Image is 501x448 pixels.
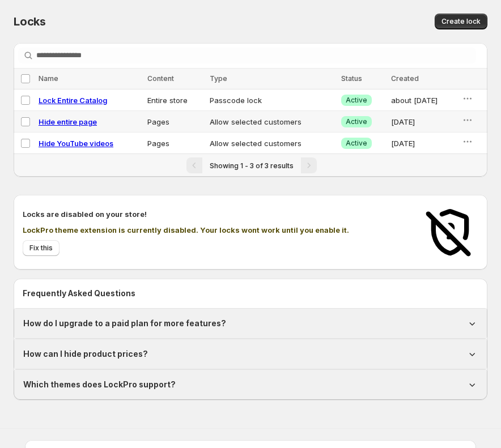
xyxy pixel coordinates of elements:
h2: Frequently Asked Questions [23,288,478,299]
h1: Which themes does LockPro support? [23,379,176,390]
button: Create lock [435,14,487,29]
a: Lock Entire Catalog [39,96,107,105]
span: Content [147,74,174,83]
h1: How do I upgrade to a paid plan for more features? [23,318,226,329]
span: Status [341,74,362,83]
td: Pages [144,133,207,154]
span: Type [210,74,227,83]
a: Hide entire page [39,117,97,126]
p: LockPro theme extension is currently disabled. Your locks wont work until you enable it. [23,224,410,236]
span: Create lock [441,17,481,26]
span: Name [39,74,58,83]
span: Locks [14,15,46,28]
nav: Pagination [14,153,487,177]
td: Allow selected customers [206,133,338,154]
h1: How can I hide product prices? [23,348,148,360]
td: Pages [144,111,207,133]
span: Active [346,96,367,105]
td: [DATE] [388,133,458,154]
span: Showing 1 - 3 of 3 results [210,161,294,170]
td: Entire store [144,89,207,111]
span: Active [346,117,367,126]
h2: Locks are disabled on your store! [23,208,410,220]
td: Passcode lock [206,89,338,111]
button: Fix this [23,240,60,256]
a: Hide YouTube videos [39,139,113,148]
span: Fix this [29,244,53,253]
span: Active [346,139,367,148]
span: Created [391,74,419,83]
td: about [DATE] [388,89,458,111]
td: Allow selected customers [206,111,338,133]
td: [DATE] [388,111,458,133]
